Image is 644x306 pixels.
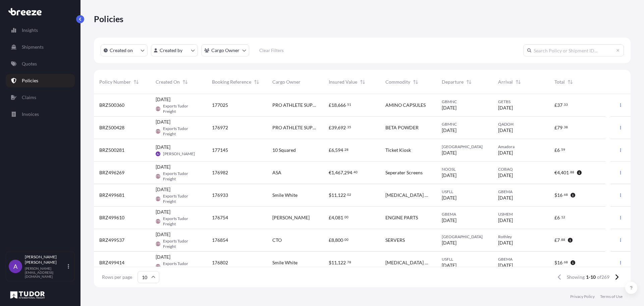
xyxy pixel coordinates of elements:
span: Exports Tudor Freight [163,216,201,227]
span: [DATE] [156,119,170,125]
span: 6 [331,148,334,152]
span: [PERSON_NAME] [272,214,310,221]
span: BRZ499414 [99,259,124,266]
span: . [346,103,347,106]
span: ETF [156,105,161,112]
span: 7 [557,238,560,243]
span: , [337,260,338,265]
span: 39 [331,125,337,130]
p: Policies [22,77,38,84]
span: $ [329,260,331,265]
span: 28 [344,148,348,151]
span: [DATE] [498,104,513,111]
span: BRZ500428 [99,124,124,131]
span: 800 [335,238,343,243]
span: Ticket Kiosk [385,147,411,154]
span: 16 [557,260,562,265]
span: . [346,193,347,196]
span: QADOH [498,122,544,127]
button: Sort [514,78,522,86]
span: 122 [338,193,346,198]
span: , [337,125,338,130]
span: ENGINE PARTS [385,214,418,221]
span: [DATE] [442,239,457,246]
span: [DATE] [156,144,170,150]
span: GBEMA [498,257,544,262]
span: . [343,148,344,151]
p: Policies [94,13,124,24]
span: [DATE] [442,262,457,269]
span: 594 [335,148,343,152]
p: [PERSON_NAME][EMAIL_ADDRESS][DOMAIN_NAME] [25,266,66,278]
span: , [337,193,338,198]
span: BRZ500281 [99,147,124,154]
span: COBAQ [498,167,544,172]
span: USFLL [442,189,487,194]
span: £ [329,215,331,220]
span: . [563,261,563,263]
span: 11 [331,193,337,198]
span: [DATE] [498,127,513,134]
span: [DATE] [156,186,170,193]
span: 00 [344,216,348,218]
span: 176933 [212,192,228,199]
span: BETA POWDER [385,124,419,131]
span: , [334,148,335,152]
span: 11 [331,260,337,265]
img: organization-logo [8,290,47,300]
span: Exports Tudor Freight [163,238,201,249]
span: Arrival [498,79,513,85]
span: , [334,170,335,175]
span: . [560,148,561,151]
span: Total [554,79,565,85]
span: 467 [335,170,343,175]
span: BRZ499681 [99,192,124,199]
span: GBEMA [442,212,487,217]
span: [DATE] [442,149,457,156]
span: BRZ499537 [99,237,124,244]
span: £ [554,125,557,130]
span: GBMNC [442,122,487,127]
span: ETF [156,218,161,225]
span: $ [554,193,557,198]
p: Invoices [22,111,39,118]
span: 176854 [212,237,228,244]
span: 88 [570,171,574,173]
span: Exports Tudor Freight [163,126,201,137]
span: [DATE] [156,254,170,260]
span: 35 [347,126,351,128]
span: ETF [156,128,161,135]
span: USFLL [442,257,487,262]
span: 68 [564,193,568,196]
button: createdOn Filter options [101,44,148,56]
span: [DATE] [442,217,457,224]
span: 1-10 [586,274,596,280]
span: Exports Tudor Freight [163,193,201,204]
span: . [560,216,561,218]
span: [DATE] [498,149,513,156]
span: 00 [344,238,348,241]
span: [DATE] [442,194,457,201]
button: Sort [253,78,261,86]
span: 6 [557,148,560,152]
span: ETF [156,195,161,202]
span: . [563,126,563,128]
span: 4 [331,215,334,220]
span: Exports Tudor Freight [163,261,201,272]
span: [DATE] [442,104,457,111]
span: . [346,126,347,128]
span: . [560,238,561,241]
span: . [563,193,563,196]
span: [DATE] [156,231,170,238]
p: Terms of Use [600,294,623,299]
span: 02 [347,193,351,196]
span: Commodity [385,79,410,85]
span: BRZ500360 [99,102,124,108]
span: £ [554,148,557,152]
span: Rows per page [102,274,132,280]
span: 78 [347,261,351,263]
span: € [329,170,331,175]
span: [DATE] [442,127,457,134]
input: Search Policy or Shipment ID... [523,44,624,56]
span: $ [329,193,331,198]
